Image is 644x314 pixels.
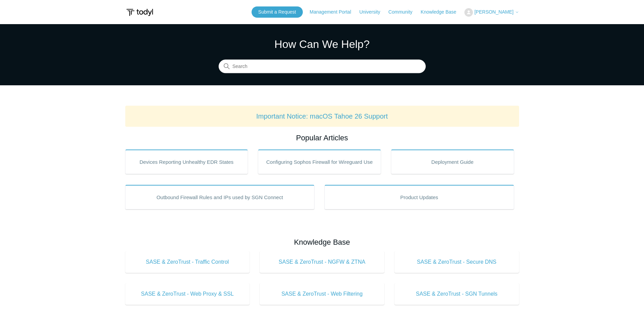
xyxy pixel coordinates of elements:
input: Search [219,60,426,73]
h2: Knowledge Base [125,237,519,248]
a: Configuring Sophos Firewall for Wireguard Use [258,150,381,174]
a: Product Updates [325,185,514,209]
a: SASE & ZeroTrust - Web Filtering [260,283,384,305]
span: SASE & ZeroTrust - Web Proxy & SSL [135,290,240,298]
a: Management Portal [310,8,358,16]
a: Deployment Guide [391,150,514,174]
a: Submit a Request [252,6,303,18]
a: Important Notice: macOS Tahoe 26 Support [256,112,388,120]
a: SASE & ZeroTrust - SGN Tunnels [394,283,519,305]
a: Knowledge Base [421,8,463,16]
a: Community [388,8,419,16]
a: Devices Reporting Unhealthy EDR States [125,150,248,174]
a: SASE & ZeroTrust - Web Proxy & SSL [125,283,250,305]
a: SASE & ZeroTrust - NGFW & ZTNA [260,251,384,273]
img: Todyl Support Center Help Center home page [125,6,154,19]
span: SASE & ZeroTrust - Traffic Control [135,258,240,266]
a: University [359,8,387,16]
span: [PERSON_NAME] [474,9,513,15]
a: SASE & ZeroTrust - Traffic Control [125,251,250,273]
span: SASE & ZeroTrust - Web Filtering [270,290,374,298]
button: [PERSON_NAME] [464,8,519,17]
a: SASE & ZeroTrust - Secure DNS [394,251,519,273]
h2: Popular Articles [125,132,519,143]
a: Outbound Firewall Rules and IPs used by SGN Connect [125,185,315,209]
h1: How Can We Help? [219,36,426,52]
span: SASE & ZeroTrust - SGN Tunnels [405,290,509,298]
span: SASE & ZeroTrust - Secure DNS [405,258,509,266]
span: SASE & ZeroTrust - NGFW & ZTNA [270,258,374,266]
